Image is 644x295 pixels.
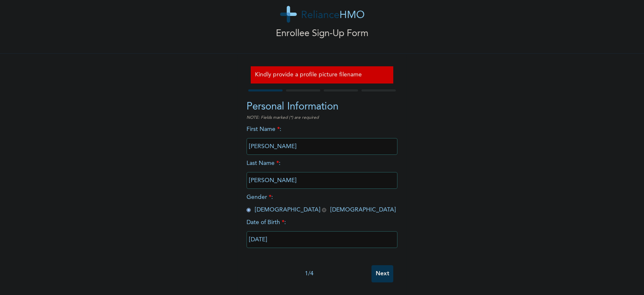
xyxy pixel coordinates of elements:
input: Enter your last name [247,172,397,189]
input: DD-MM-YYYY [247,231,397,248]
input: Enter your first name [247,138,397,155]
h2: Personal Information [247,99,397,115]
span: Date of Birth : [247,218,286,227]
span: First Name : [247,126,397,149]
input: Next [371,265,393,282]
p: NOTE: Fields marked (*) are required [247,115,397,121]
img: logo [280,6,364,23]
p: Enrollee Sign-Up Form [276,27,369,41]
span: Gender : [DEMOGRAPHIC_DATA] [DEMOGRAPHIC_DATA] [247,194,396,213]
div: 1 / 4 [247,269,371,278]
span: Last Name : [247,160,397,183]
h3: Kindly provide a profile picture filename [255,70,389,79]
